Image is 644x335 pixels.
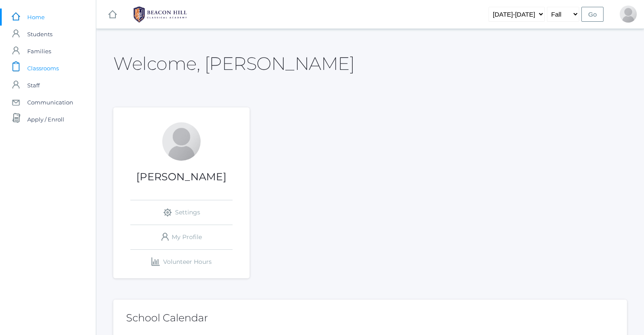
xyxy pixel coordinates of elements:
a: Volunteer Hours [130,250,233,274]
span: Staff [27,77,40,94]
a: My Profile [130,225,233,249]
span: Families [27,43,51,60]
h1: [PERSON_NAME] [113,171,250,182]
h2: School Calendar [126,312,614,323]
h2: Welcome, [PERSON_NAME] [113,54,354,73]
input: Go [581,7,604,22]
img: BHCALogos-05-308ed15e86a5a0abce9b8dd61676a3503ac9727e845dece92d48e8588c001991.png [128,4,192,25]
span: Students [27,26,52,43]
span: Classrooms [27,60,59,77]
a: Settings [130,200,233,225]
div: Jaimie Watson [162,122,201,161]
div: Jaimie Watson [620,6,637,23]
span: Home [27,9,45,26]
span: Communication [27,94,73,111]
span: Apply / Enroll [27,111,64,128]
